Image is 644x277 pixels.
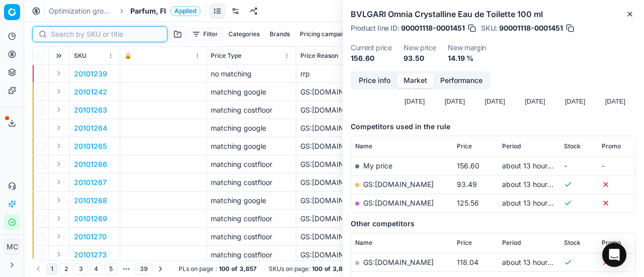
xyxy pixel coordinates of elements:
dt: Current price [351,44,391,51]
div: matching google [211,141,292,151]
h5: Competitors used in the rule [351,122,636,132]
span: Price Reason [300,52,338,60]
span: about 13 hours ago [502,161,566,170]
button: 20101242 [74,87,107,97]
span: SKU [74,52,87,60]
span: Applied [170,6,201,16]
button: Categories [224,28,264,40]
button: 3 [74,263,88,275]
strong: 3,857 [333,265,350,273]
a: GS:[DOMAIN_NAME] [363,258,434,266]
dd: 93.50 [404,53,436,63]
div: matching costfloor [211,159,292,169]
span: PLs on page [179,265,213,273]
div: GS:[DOMAIN_NAME] [300,141,362,151]
button: 20101267 [74,177,107,188]
button: 2 [60,263,72,275]
div: matching google [211,123,292,133]
a: GS:[DOMAIN_NAME] [363,180,434,189]
button: 20101263 [74,105,107,115]
button: 20101266 [74,159,107,169]
button: Market [397,73,434,88]
button: Filter [188,28,222,40]
button: 20101269 [74,214,107,224]
span: SKUs on page : [269,265,310,273]
button: Expand all [53,50,65,62]
button: 20101265 [74,141,107,151]
span: 93.49 [457,180,477,189]
strong: of [325,265,331,273]
text: [DATE] [565,98,585,105]
button: 4 [90,263,103,275]
span: Price Type [211,52,242,60]
span: Product line ID : [351,25,399,32]
text: [DATE] [605,98,625,105]
button: 1 [46,263,58,275]
span: Price [457,142,472,150]
span: about 13 hours ago [502,180,566,189]
span: Period [502,239,521,247]
input: Search by SKU or title [51,29,161,39]
button: Go to next page [154,263,167,275]
dt: New margin [448,44,486,51]
td: - [598,156,635,175]
div: matching costfloor [211,177,292,188]
div: : [179,265,257,273]
h2: BVLGARI Omnia Crystalline Eau de Toilette 100 ml [351,8,636,20]
button: 20101273 [74,250,107,260]
div: GS:[DOMAIN_NAME] [300,232,362,242]
button: 39 [135,263,152,275]
p: 20101239 [74,69,107,79]
button: Expand [53,176,65,188]
span: 90001118-0001451 [401,23,465,33]
td: - [560,156,598,175]
button: 20101268 [74,196,107,206]
span: Promo [602,239,621,247]
span: Promo [602,142,621,150]
div: GS:[DOMAIN_NAME] [300,159,362,169]
span: about 13 hours ago [502,199,566,207]
button: MC [4,239,20,255]
div: GS:[DOMAIN_NAME] [300,196,362,206]
div: matching costfloor [211,232,292,242]
span: MC [5,239,20,254]
button: 20101264 [74,123,107,133]
text: [DATE] [525,98,545,105]
div: GS:[DOMAIN_NAME] [300,250,362,260]
nav: breadcrumb [49,6,201,16]
dd: 156.60 [351,53,391,63]
span: about 13 hours ago [502,258,566,266]
div: GS:[DOMAIN_NAME] [300,177,362,188]
span: Parfum, FI [130,6,166,16]
span: 118.04 [457,258,478,266]
span: Parfum, FIApplied [130,6,201,16]
button: Brands [266,28,294,40]
div: rrp [300,69,362,79]
nav: pagination [32,262,167,276]
text: [DATE] [485,98,505,105]
span: My price [363,161,392,170]
button: Expand [53,85,65,98]
div: matching costfloor [211,250,292,260]
div: GS:[DOMAIN_NAME] [300,87,362,97]
div: GS:[DOMAIN_NAME] [300,123,362,133]
span: 156.60 [457,161,479,170]
a: Optimization groups [49,6,113,16]
button: Expand [53,230,65,242]
span: Stock [564,142,581,150]
div: no matching [211,69,292,79]
span: Period [502,142,521,150]
div: Open Intercom Messenger [602,243,626,267]
span: Price [457,239,472,247]
span: SKU : [481,25,497,32]
button: Price info [352,73,397,88]
text: [DATE] [445,98,465,105]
